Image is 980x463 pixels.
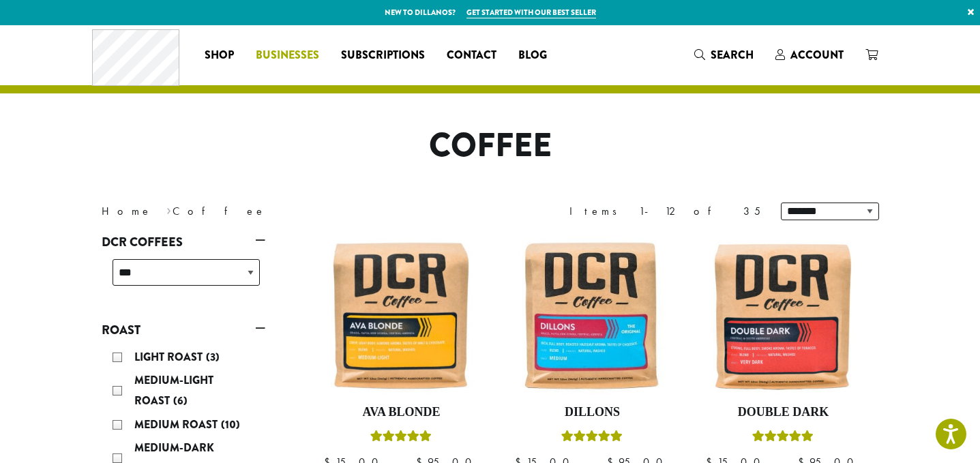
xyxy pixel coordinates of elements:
[323,237,479,394] img: Ava-Blonde-12oz-1-300x300.jpg
[134,349,206,365] span: Light Roast
[447,47,496,64] span: Contact
[256,47,319,64] span: Businesses
[194,44,245,66] a: Shop
[704,405,861,420] h4: Double Dark
[205,47,234,64] span: Shop
[518,47,547,64] span: Blog
[704,237,861,394] img: Double-Dark-12oz-300x300.jpg
[102,203,470,220] nav: Breadcrumb
[569,203,760,220] div: Items 1-12 of 35
[752,428,814,449] div: Rated 4.50 out of 5
[323,405,480,420] h4: Ava Blonde
[370,428,432,449] div: Rated 5.00 out of 5
[221,417,240,432] span: (10)
[466,7,596,18] a: Get started with our best seller
[102,254,265,302] div: DCR Coffees
[102,230,265,254] a: DCR Coffees
[790,47,844,63] span: Account
[514,237,670,394] img: Dillons-12oz-300x300.jpg
[134,372,213,408] span: Medium-Light Roast
[514,405,670,420] h4: Dillons
[711,47,754,63] span: Search
[166,198,171,220] span: ›
[683,44,764,66] a: Search
[91,126,889,166] h1: Coffee
[206,349,220,365] span: (3)
[341,47,425,64] span: Subscriptions
[561,428,623,449] div: Rated 5.00 out of 5
[102,318,265,342] a: Roast
[134,417,221,432] span: Medium Roast
[102,204,152,218] a: Home
[173,393,188,408] span: (6)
